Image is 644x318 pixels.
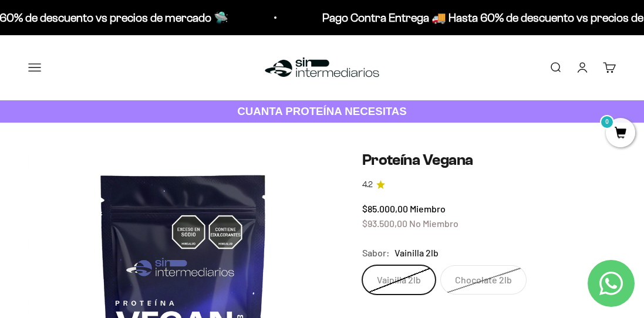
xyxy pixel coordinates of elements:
h1: Proteína Vegana [362,151,616,169]
legend: Sabor: [362,245,390,261]
a: 4.24.2 de 5.0 estrellas [362,178,616,191]
span: Miembro [410,203,446,214]
span: $93.500,00 [362,218,407,229]
span: 4.2 [362,178,373,191]
span: $85.000,00 [362,203,408,214]
mark: 0 [600,115,614,129]
span: Vainilla 2lb [395,245,439,261]
strong: CUANTA PROTEÍNA NECESITAS [237,105,407,117]
a: 0 [606,127,635,140]
span: No Miembro [409,218,458,229]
